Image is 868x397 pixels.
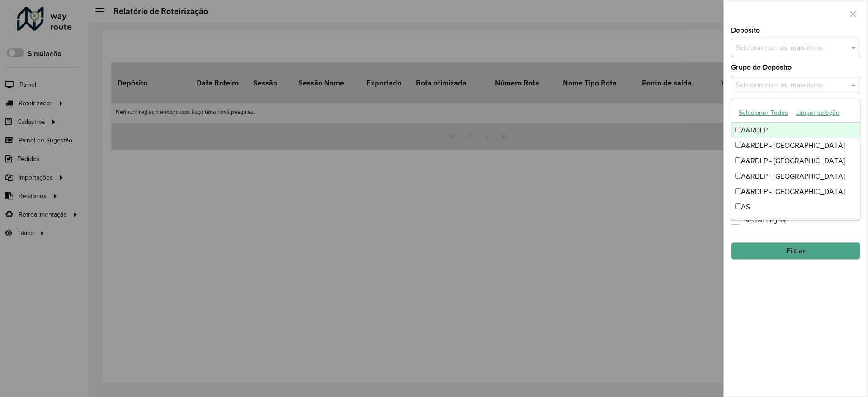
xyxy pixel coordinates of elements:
div: A&RDLP - [GEOGRAPHIC_DATA] [731,169,860,184]
ng-dropdown-panel: Options list [731,99,860,220]
div: A&RDLP - [GEOGRAPHIC_DATA] [731,153,860,169]
div: A&RDLP - [GEOGRAPHIC_DATA] [731,184,860,199]
label: Sessão original [731,216,787,225]
button: Limpar seleção [792,106,844,120]
button: Selecionar Todos [735,106,792,120]
label: Depósito [731,25,760,36]
label: Grupo de Depósito [731,62,792,73]
div: AS [731,199,860,215]
div: A&RDLP [731,123,860,138]
div: A&RDLP - [GEOGRAPHIC_DATA] [731,138,860,153]
button: Filtrar [731,242,860,260]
